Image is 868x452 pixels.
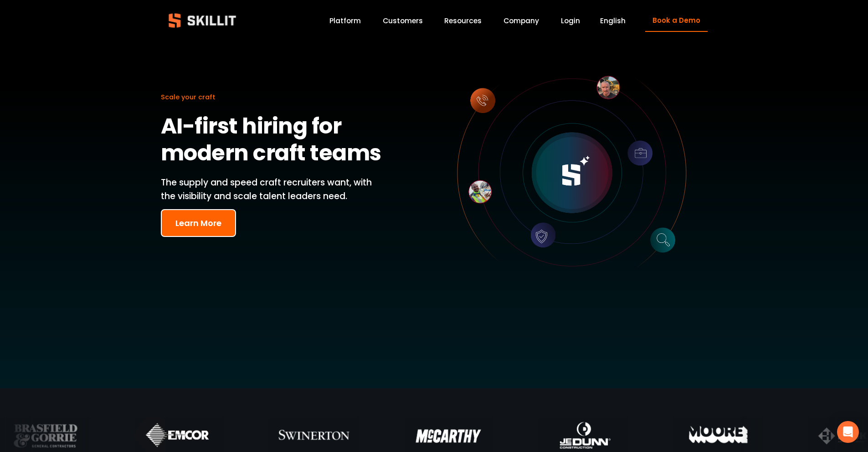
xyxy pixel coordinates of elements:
[383,15,423,27] a: Customers
[444,15,482,27] a: folder dropdown
[161,209,236,237] button: Learn More
[561,15,580,27] a: Login
[600,15,626,26] span: English
[600,15,626,27] div: language picker
[645,10,707,32] a: Book a Demo
[444,15,482,26] span: Resources
[161,111,381,168] strong: AI-first hiring for modern craft teams
[837,421,859,443] div: Open Intercom Messenger
[161,7,244,34] img: Skillit
[161,92,216,102] span: Scale your craft
[503,15,539,27] a: Company
[161,176,386,204] p: The supply and speed craft recruiters want, with the visibility and scale talent leaders need.
[329,15,361,27] a: Platform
